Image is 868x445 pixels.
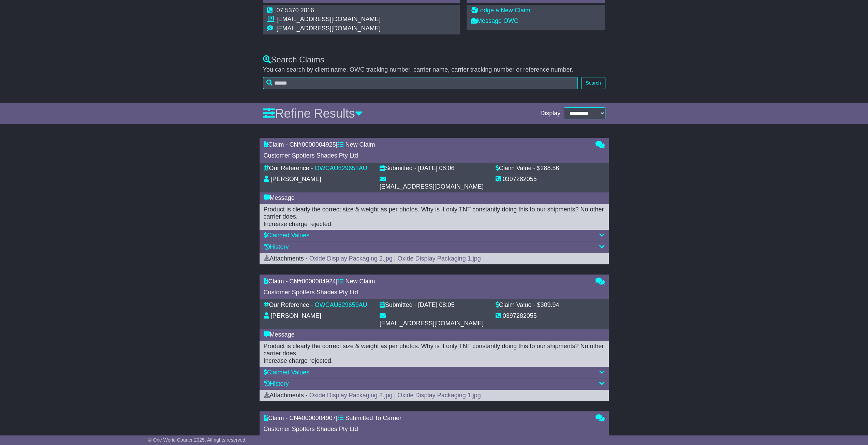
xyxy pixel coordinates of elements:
div: Claimed Values [264,232,605,239]
span: Attachments - [264,392,308,399]
span: New Claim [345,278,375,285]
div: Claim Value - [496,301,535,309]
div: Customer: [264,152,589,160]
span: | [394,392,396,399]
a: Lodge a New Claim [471,7,530,14]
a: Refine Results [263,106,363,120]
a: Oxide Display Packaging 2.jpg [309,392,393,399]
a: Oxide Display Packaging 2.jpg [309,255,393,262]
span: Submitted To Carrier [345,415,401,421]
span: Spotters Shades Pty Ltd [292,289,358,296]
span: Display [540,110,560,117]
div: 0397282055 [503,176,537,183]
a: Claimed Values [264,369,310,376]
td: [EMAIL_ADDRESS][DOMAIN_NAME] [277,25,381,32]
div: [PERSON_NAME] [271,312,321,320]
div: Message [264,194,605,202]
div: Search Claims [263,55,605,65]
span: | [394,255,396,262]
div: 0397282055 [503,312,537,320]
div: Submitted - [380,301,416,309]
span: New Claim [345,141,375,148]
div: $288.56 [537,165,559,172]
div: $309.94 [537,301,559,309]
div: Claim - CN# | [264,141,589,149]
button: Search [581,77,605,89]
div: Message [264,331,605,339]
div: Our Reference - [264,165,313,172]
div: [DATE] 08:05 [418,301,455,309]
div: Customer: [264,289,589,296]
span: 0000004925 [302,141,336,148]
span: 0000004924 [302,278,336,285]
a: OWCAU629651AU [315,165,367,172]
div: History [264,380,605,388]
a: Oxide Display Packaging 1.jpg [397,392,481,399]
div: Claim - CN# | [264,278,589,285]
span: 0000004907 [302,415,336,421]
a: History [264,380,289,387]
p: You can search by client name, OWC tracking number, carrier name, carrier tracking number or refe... [263,66,605,74]
div: Product is clearly the correct size & weight as per photos. Why is it only TNT constantly doing t... [264,206,605,228]
span: Spotters Shades Pty Ltd [292,426,358,432]
span: Spotters Shades Pty Ltd [292,152,358,159]
div: Product is clearly the correct size & weight as per photos. Why is it only TNT constantly doing t... [264,343,605,365]
td: 07 5370 2016 [277,7,381,16]
div: Claim Value - [496,165,535,172]
a: Claimed Values [264,232,310,239]
div: Customer: [264,426,589,433]
div: Our Reference - [264,301,313,309]
td: [EMAIL_ADDRESS][DOMAIN_NAME] [277,16,381,25]
div: [EMAIL_ADDRESS][DOMAIN_NAME] [380,320,484,327]
a: Oxide Display Packaging 1.jpg [397,255,481,262]
div: [DATE] 08:06 [418,165,455,172]
a: History [264,243,289,250]
span: © One World Courier 2025. All rights reserved. [148,437,247,443]
div: [PERSON_NAME] [271,176,321,183]
a: Message OWC [471,17,518,24]
span: Attachments - [264,255,308,262]
div: Submitted - [380,165,416,172]
div: Claim - CN# | [264,415,589,422]
div: History [264,243,605,251]
div: Claimed Values [264,369,605,376]
div: [EMAIL_ADDRESS][DOMAIN_NAME] [380,183,484,191]
a: OWCAU629659AU [315,301,367,308]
